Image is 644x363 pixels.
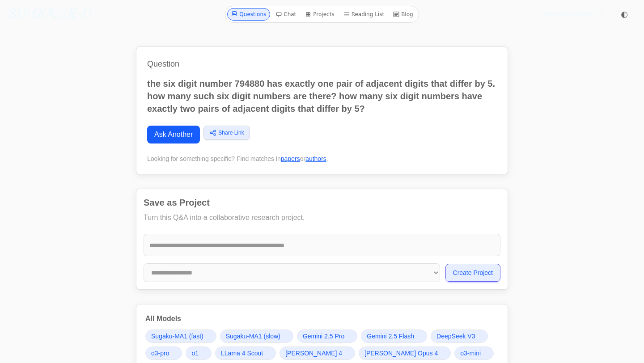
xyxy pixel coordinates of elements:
[303,332,344,341] span: Gemini 2.5 Pro
[147,154,497,163] div: Looking for something specific? Find matches in or .
[61,8,91,21] i: /K·U
[436,332,475,341] span: DeepSeek V3
[364,349,438,358] span: [PERSON_NAME] Opus 4
[460,349,481,358] span: o3-mini
[147,58,497,70] h1: Question
[544,10,605,19] summary: [PERSON_NAME]
[221,349,263,358] span: LLama 4 Scout
[280,346,355,360] a: [PERSON_NAME] 4
[272,8,300,21] a: Chat
[145,329,216,343] a: Sugaku-MA1 (fast)
[186,346,212,360] a: o1
[145,313,499,324] h3: All Models
[218,129,244,137] span: Share Link
[367,332,414,341] span: Gemini 2.5 Flash
[147,126,200,144] a: Ask Another
[454,346,494,360] a: o3-mini
[305,155,326,162] a: authors
[340,8,388,21] a: Reading List
[281,155,300,162] a: papers
[390,8,417,21] a: Blog
[151,332,203,341] span: Sugaku-MA1 (fast)
[297,329,357,343] a: Gemini 2.5 Pro
[220,329,293,343] a: Sugaku-MA1 (slow)
[285,349,342,358] span: [PERSON_NAME] 4
[361,329,427,343] a: Gemini 2.5 Flash
[7,8,41,21] i: SU\G
[7,6,91,22] a: SU\G(𝔸)/K·U
[621,10,628,18] span: ◐
[144,212,500,223] p: Turn this Q&A into a collaborative research project.
[227,8,270,21] a: Questions
[445,264,500,282] button: Create Project
[215,346,276,360] a: LLama 4 Scout
[144,196,500,209] h2: Save as Project
[147,77,497,115] p: the six digit number 794880 has exactly one pair of adjacent digits that differ by 5. how many su...
[191,349,199,358] span: o1
[359,346,451,360] a: [PERSON_NAME] Opus 4
[301,8,338,21] a: Projects
[544,10,596,19] span: [PERSON_NAME]
[151,349,169,358] span: o3-pro
[226,332,280,341] span: Sugaku-MA1 (slow)
[431,329,488,343] a: DeepSeek V3
[615,5,633,23] button: ◐
[145,346,182,360] a: o3-pro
